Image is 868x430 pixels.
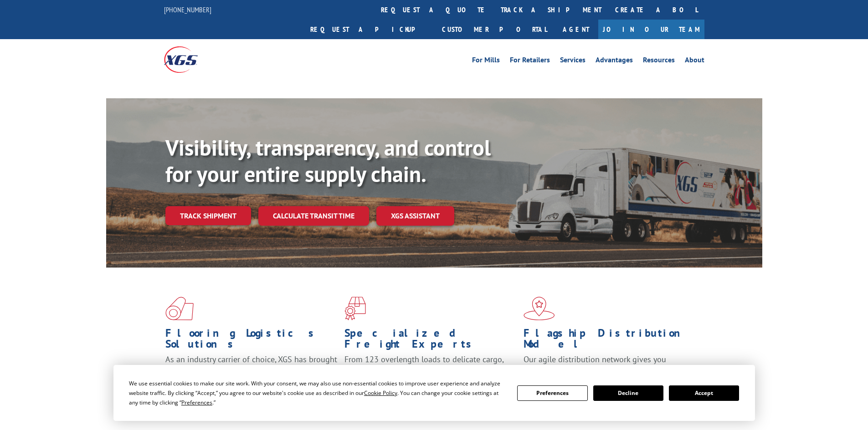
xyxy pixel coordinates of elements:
img: xgs-icon-flagship-distribution-model-red [524,297,555,320]
span: As an industry carrier of choice, XGS has brought innovation and dedication to flooring logistics... [165,354,337,386]
img: xgs-icon-focused-on-flooring-red [344,297,366,320]
a: For Mills [472,56,500,66]
span: Our agile distribution network gives you nationwide inventory management on demand. [524,354,691,375]
p: From 123 overlength loads to delicate cargo, our experienced staff knows the best way to move you... [344,354,517,395]
a: For Retailers [510,56,550,66]
a: Customer Portal [435,20,554,39]
h1: Specialized Freight Experts [344,328,517,354]
a: Join Our Team [598,20,704,39]
button: Decline [593,385,663,401]
b: Visibility, transparency, and control for your entire supply chain. [165,133,491,188]
span: Preferences [181,399,212,406]
a: Services [560,56,586,66]
div: We use essential cookies to make our site work. With your consent, we may also use non-essential ... [129,379,506,407]
h1: Flagship Distribution Model [524,328,696,354]
div: Cookie Consent Prompt [113,365,755,421]
img: xgs-icon-total-supply-chain-intelligence-red [165,297,194,320]
h1: Flooring Logistics Solutions [165,328,338,354]
span: Cookie Policy [364,389,397,397]
a: Calculate transit time [258,206,369,226]
a: [PHONE_NUMBER] [164,5,211,14]
a: XGS ASSISTANT [376,206,454,226]
a: Advantages [596,56,633,66]
button: Preferences [517,385,587,401]
a: Agent [554,20,598,39]
button: Accept [669,385,739,401]
a: Track shipment [165,206,251,225]
a: Request a pickup [303,20,435,39]
a: Resources [643,56,675,66]
a: About [685,56,704,66]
